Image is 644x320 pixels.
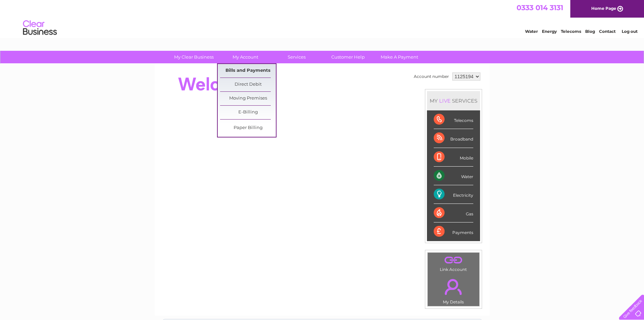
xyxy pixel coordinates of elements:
[438,98,452,104] div: LIVE
[622,29,638,34] a: Log out
[220,106,276,119] a: E-Billing
[220,92,276,105] a: Moving Premises
[542,29,557,34] a: Energy
[561,29,581,34] a: Telecoms
[585,29,595,34] a: Blog
[220,78,276,91] a: Direct Debit
[320,51,376,63] a: Customer Help
[429,254,478,266] a: .
[434,167,473,185] div: Water
[163,4,482,33] div: Clear Business is a trading name of Verastar Limited (registered in [GEOGRAPHIC_DATA] No. 3667643...
[434,185,473,204] div: Electricity
[166,51,222,63] a: My Clear Business
[599,29,616,34] a: Contact
[372,51,427,63] a: Make A Payment
[220,121,276,135] a: Paper Billing
[427,273,480,306] td: My Details
[412,71,451,82] td: Account number
[217,51,273,63] a: My Account
[525,29,538,34] a: Water
[434,148,473,167] div: Mobile
[220,64,276,78] a: Bills and Payments
[427,252,480,274] td: Link Account
[427,91,480,110] div: MY SERVICES
[434,110,473,129] div: Telecoms
[517,3,563,12] a: 0333 014 3131
[429,275,478,299] a: .
[434,204,473,222] div: Gas
[434,129,473,148] div: Broadband
[269,51,325,63] a: Services
[434,222,473,241] div: Payments
[23,18,57,38] img: logo.png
